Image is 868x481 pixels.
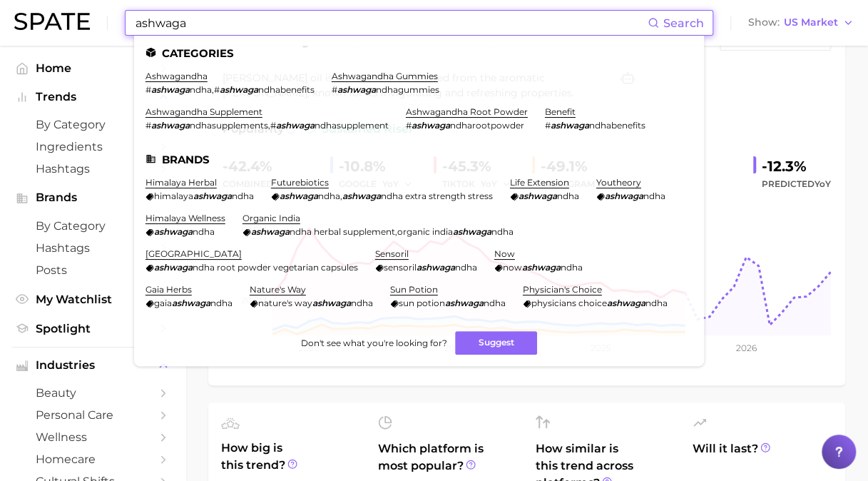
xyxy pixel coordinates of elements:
span: nature's way [258,298,312,308]
em: ashwaga [193,191,232,201]
em: ashwaga [172,298,210,308]
span: # [145,84,151,95]
span: ndha [351,298,373,308]
span: personal care [36,408,150,422]
button: Suggest [455,331,537,355]
em: ashwaga [417,262,455,273]
span: gaia [154,298,172,308]
span: # [406,120,412,131]
span: by Category [36,219,150,233]
a: nature's way [250,284,306,295]
span: Search [663,16,704,30]
span: Hashtags [36,241,150,255]
span: Industries [36,359,150,372]
em: ashwaga [607,298,645,308]
span: ndha [210,298,233,308]
span: Home [36,61,150,75]
span: ndhagummies [376,84,439,95]
span: ndha [193,226,215,237]
a: now [494,248,515,259]
div: , [242,226,514,237]
a: ashwagandha gummies [332,71,438,81]
a: organic india [242,213,300,223]
span: himalaya [154,191,193,201]
em: ashwaga [453,226,491,237]
em: ashwaga [551,120,589,131]
a: Hashtags [11,158,174,180]
span: Brands [36,191,150,204]
span: ndhasupplement [315,120,389,131]
a: Home [11,57,174,79]
a: gaia herbs [145,284,192,295]
em: ashwaga [276,120,315,131]
div: , [145,84,315,95]
span: # [270,120,276,131]
div: -12.3% [762,155,831,178]
span: physicians choice [531,298,607,308]
span: ndha root powder vegetarian capsules [193,262,358,273]
span: homecare [36,452,150,466]
em: ashwaga [220,84,258,95]
span: ndha herbal supplement [290,226,395,237]
button: Industries [11,355,174,376]
span: ndha extra strength stress [381,191,493,201]
button: Brands [11,187,174,208]
a: by Category [11,113,174,136]
a: benefit [545,106,576,117]
a: homecare [11,448,174,470]
a: ashwagandha supplement [145,106,262,117]
span: Spotlight [36,322,150,335]
a: himalaya wellness [145,213,225,223]
a: beauty [11,382,174,404]
span: ndha [318,191,340,201]
span: # [145,120,151,131]
a: life extension [510,177,569,188]
input: Search here for a brand, industry, or ingredient [134,11,648,35]
div: , [271,191,493,201]
span: My Watchlist [36,293,150,306]
span: Don't see what you're looking for? [300,338,446,348]
span: now [503,262,522,273]
a: sensoril [375,248,409,259]
span: # [214,84,220,95]
span: ndha [557,191,579,201]
span: Hashtags [36,162,150,176]
a: ashwagandha root powder [406,106,528,117]
li: Brands [145,153,693,166]
em: ashwaga [445,298,484,308]
a: himalaya herbal [145,177,217,188]
tspan: 2026 [736,343,757,353]
a: futurebiotics [271,177,329,188]
a: youtheory [596,177,641,188]
span: ndha [561,262,583,273]
a: personal care [11,404,174,426]
span: wellness [36,430,150,444]
span: sun potion [399,298,445,308]
em: ashwaga [151,84,190,95]
em: ashwaga [522,262,561,273]
em: ashwaga [519,191,557,201]
em: ashwaga [154,226,193,237]
span: ndha [190,84,212,95]
span: US Market [784,19,838,26]
span: sensoril [384,262,417,273]
em: ashwaga [342,191,381,201]
em: ashwaga [312,298,351,308]
span: Ingredients [36,140,150,153]
span: Will it last? [693,440,832,475]
span: YoY [815,178,831,189]
a: Hashtags [11,237,174,259]
button: ShowUS Market [745,14,857,32]
span: organic india [397,226,453,237]
a: physician's choice [523,284,602,295]
span: Predicted [762,176,831,193]
a: wellness [11,426,174,448]
span: ndhabenefits [589,120,645,131]
span: ndhabenefits [258,84,315,95]
a: Ingredients [11,136,174,158]
div: , [145,120,389,131]
span: ndha [455,262,477,273]
span: # [545,120,551,131]
a: Spotlight [11,318,174,340]
em: ashwaga [605,191,643,201]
